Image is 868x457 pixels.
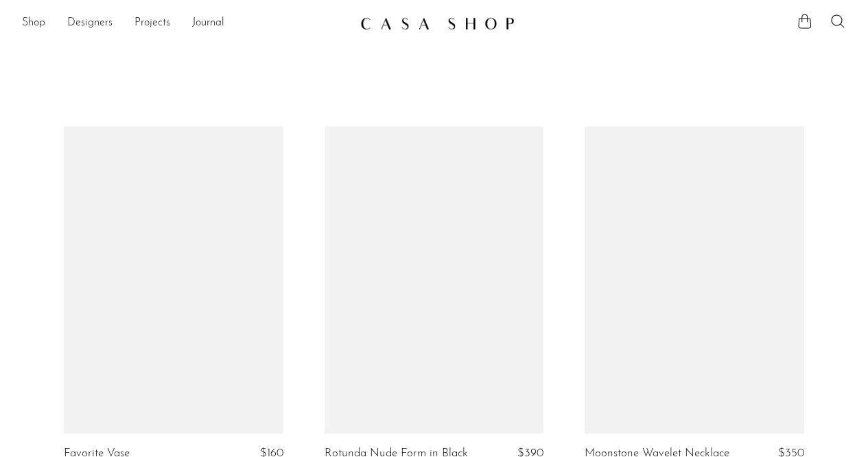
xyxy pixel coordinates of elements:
ul: NEW HEADER MENU [22,12,349,35]
a: Journal [192,14,224,32]
a: Designers [67,14,113,32]
nav: Desktop navigation [22,12,349,35]
a: Shop [22,14,45,32]
a: Projects [134,14,170,32]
